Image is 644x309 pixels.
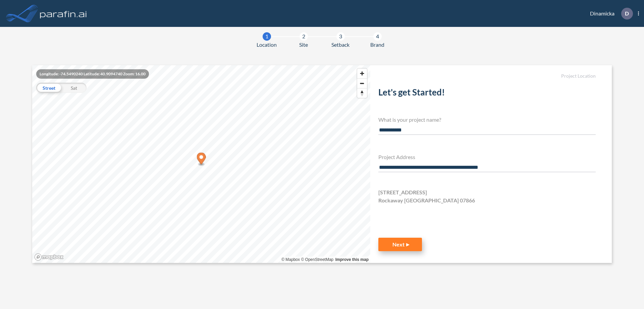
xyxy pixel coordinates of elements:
div: 4 [373,32,382,41]
h5: Project Location [378,73,596,79]
span: Rockaway [GEOGRAPHIC_DATA] 07866 [378,196,475,204]
div: Longitude: -74.5490240 Latitude: 40.9094740 Zoom: 16.00 [36,69,149,79]
button: Reset bearing to north [357,88,367,98]
a: Mapbox [281,257,300,262]
span: Setback [331,41,350,49]
canvas: Map [32,65,370,263]
span: Brand [370,41,384,49]
div: Street [36,83,61,93]
h2: Let's get Started! [378,87,596,100]
a: Mapbox homepage [34,253,64,261]
a: Improve this map [335,257,369,262]
div: 2 [300,32,308,41]
div: 1 [263,32,271,41]
div: Sat [61,83,87,93]
span: [STREET_ADDRESS] [378,188,427,196]
button: Zoom out [357,78,367,88]
p: D [625,10,629,16]
div: 3 [336,32,345,41]
img: logo [39,7,88,20]
span: Location [257,41,277,49]
a: OpenStreetMap [301,257,333,262]
span: Site [299,41,308,49]
button: Zoom in [357,69,367,78]
div: Map marker [197,153,206,166]
span: Reset bearing to north [357,88,367,98]
button: Next [378,238,422,251]
h4: Project Address [378,154,596,160]
div: Dinamicka [580,8,639,20]
h4: What is your project name? [378,116,596,123]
